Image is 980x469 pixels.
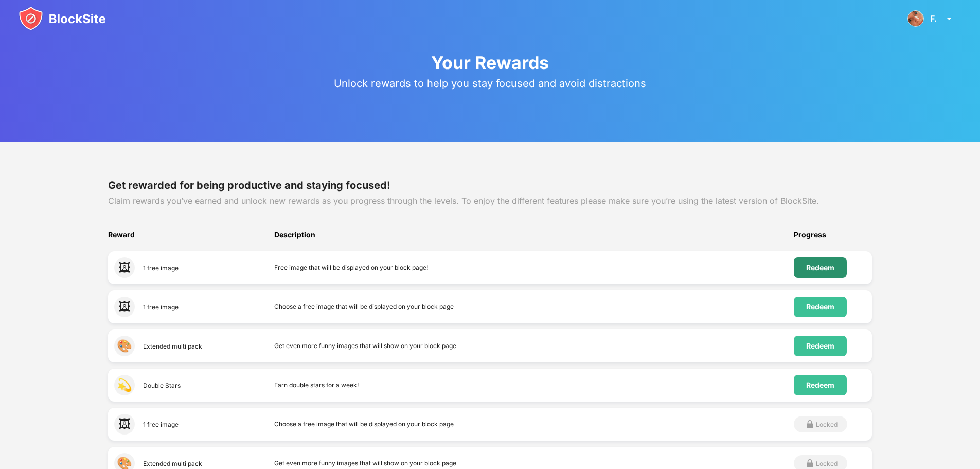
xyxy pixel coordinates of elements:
img: blocksite-icon.svg [19,6,106,31]
div: Get even more funny images that will show on your block page [274,336,794,356]
div: Locked [816,421,838,428]
div: Free image that will be displayed on your block page! [274,257,794,278]
div: Get rewarded for being productive and staying focused! [108,179,872,192]
div: Redeem [806,264,834,272]
div: Description [274,231,794,251]
div: Choose a free image that will be displayed on your block page [274,414,794,435]
div: Extended multi pack [143,342,202,350]
div: Redeem [806,303,834,311]
div: Redeem [806,342,834,350]
div: 1 free image [143,264,179,272]
div: Redeem [806,381,834,389]
div: 1 free image [143,421,179,428]
div: Progress [794,231,872,251]
div: Reward [108,231,275,251]
div: Earn double stars for a week! [274,375,794,395]
div: F. [930,13,937,24]
div: Double Stars [143,381,181,389]
div: 1 free image [143,303,179,311]
div: Locked [816,460,838,467]
div: 🖼 [114,257,135,278]
div: 🎨 [114,336,135,356]
div: 🖼 [114,414,135,435]
img: ACg8ocJsCVEMvR41I2Y70FWxQ3S8SEHpr0Tz61Wr-vVICMKc6mNlhZVV=s96-c [907,10,924,27]
div: 🖼 [114,297,135,317]
div: Claim rewards you’ve earned and unlock new rewards as you progress through the levels. To enjoy t... [108,196,872,206]
div: Choose a free image that will be displayed on your block page [274,297,794,317]
div: Extended multi pack [143,460,202,467]
img: grey-lock.svg [804,418,816,430]
div: 💫 [114,375,135,395]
